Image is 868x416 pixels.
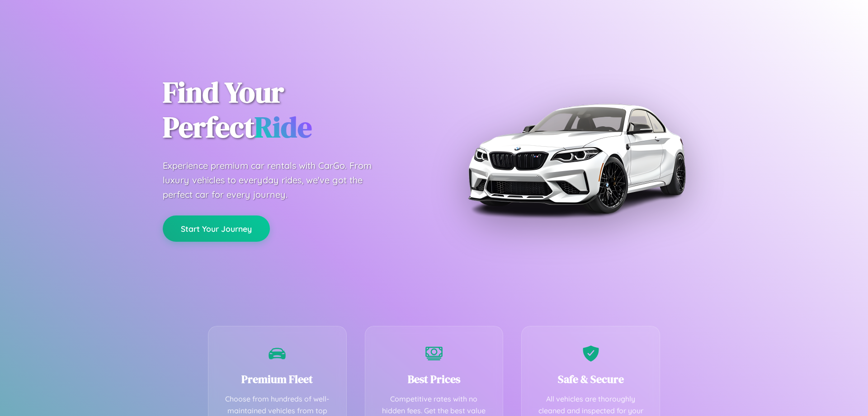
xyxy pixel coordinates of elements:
[163,215,270,242] button: Start Your Journey
[463,45,689,272] img: Premium BMW car rental vehicle
[255,107,312,147] span: Ride
[163,158,389,202] p: Experience premium car rentals with CarGo. From luxury vehicles to everyday rides, we've got the ...
[535,372,646,387] h3: Safe & Secure
[379,372,490,387] h3: Best Prices
[222,372,333,387] h3: Premium Fleet
[163,75,420,145] h1: Find Your Perfect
